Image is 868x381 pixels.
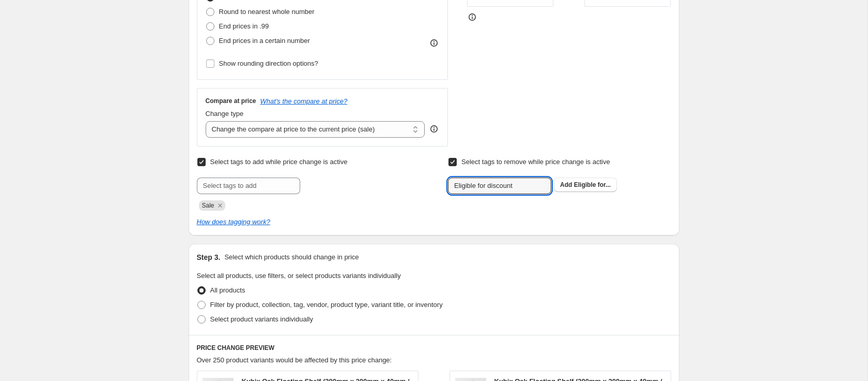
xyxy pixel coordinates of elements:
span: Sale [202,202,214,209]
span: Over 250 product variants would be affected by this price change: [197,356,392,364]
span: Eligible for... [574,181,611,188]
span: End prices in a certain number [219,37,310,45]
span: Change type [206,110,244,118]
span: All products [210,286,245,294]
h6: PRICE CHANGE PREVIEW [197,344,671,352]
a: How does tagging work? [197,218,270,226]
h3: Compare at price [206,97,256,105]
span: Round to nearest whole number [219,8,315,16]
button: Add Eligible for... [554,178,617,192]
span: End prices in .99 [219,22,269,30]
span: Select product variants individually [210,315,313,323]
input: Select tags to remove [448,178,551,194]
button: What's the compare at price? [260,97,348,105]
span: Select tags to add while price change is active [210,158,348,166]
div: help [429,124,439,134]
p: Select which products should change in price [224,252,359,262]
span: Select tags to remove while price change is active [461,158,610,166]
b: Add [560,181,572,188]
h2: Step 3. [197,252,221,262]
span: Filter by product, collection, tag, vendor, product type, variant title, or inventory [210,301,443,309]
input: Select tags to add [197,178,300,194]
span: Show rounding direction options? [219,60,318,67]
button: Remove Sale [215,201,225,210]
span: Select all products, use filters, or select products variants individually [197,272,401,280]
